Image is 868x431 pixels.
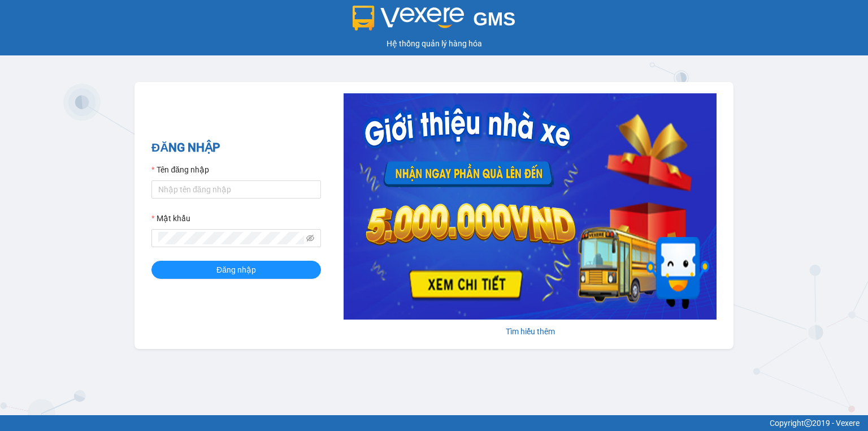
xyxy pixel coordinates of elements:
span: Đăng nhập [216,264,256,276]
div: Tìm hiểu thêm [344,325,717,338]
span: GMS [473,8,515,29]
a: GMS [353,17,516,26]
label: Mật khẩu [151,212,190,225]
button: Đăng nhập [151,261,321,279]
input: Tên đăng nhập [151,180,321,199]
input: Mật khẩu [158,232,304,244]
div: Hệ thống quản lý hàng hóa [3,37,865,50]
h2: ĐĂNG NHẬP [151,139,321,157]
img: banner-0 [344,93,717,320]
span: eye-invisible [306,234,314,242]
label: Tên đăng nhập [151,163,209,176]
img: logo 2 [353,6,465,31]
div: Copyright 2019 - Vexere [8,417,860,429]
span: copyright [804,419,812,427]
